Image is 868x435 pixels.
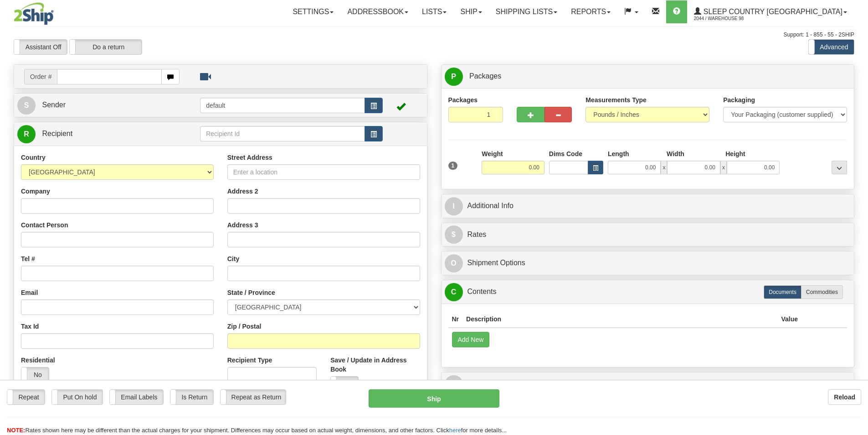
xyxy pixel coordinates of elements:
[331,377,358,391] label: No
[586,95,647,105] label: Measurements Type
[369,389,499,408] button: Ship
[449,427,461,434] a: here
[17,96,200,115] a: S Sender
[445,254,851,273] a: OShipment Options
[608,149,629,158] label: Length
[445,225,463,244] span: $
[227,288,275,297] label: State / Province
[7,390,45,404] label: Repeat
[21,288,38,297] label: Email
[809,40,854,54] label: Advanced
[462,311,777,328] th: Description
[200,126,365,142] input: Recipient Id
[227,322,262,331] label: Zip / Postal
[445,68,463,86] span: P
[469,72,501,80] span: Packages
[445,283,851,301] a: CContents
[448,95,478,105] label: Packages
[21,356,55,365] label: Residential
[801,285,843,299] label: Commodities
[14,31,854,39] div: Support: 1 - 855 - 55 - 2SHIP
[227,356,272,365] label: Recipient Type
[286,0,340,23] a: Settings
[227,187,258,196] label: Address 2
[687,0,854,23] a: Sleep Country [GEOGRAPHIC_DATA] 2044 / Warehouse 98
[227,153,272,162] label: Street Address
[720,161,727,174] span: x
[17,96,36,115] span: S
[17,125,36,143] span: R
[21,254,35,263] label: Tel #
[701,8,842,16] span: Sleep Country [GEOGRAPHIC_DATA]
[21,187,50,196] label: Company
[227,254,239,263] label: City
[723,95,755,105] label: Packaging
[445,375,851,393] a: RReturn Shipment
[170,390,213,404] label: Is Return
[667,149,684,158] label: Width
[445,254,463,273] span: O
[17,125,180,143] a: R Recipient
[828,389,861,405] button: Reload
[445,197,851,215] a: IAdditional Info
[110,390,163,404] label: Email Labels
[21,153,46,162] label: Country
[445,283,463,301] span: C
[834,393,855,401] b: Reload
[14,40,67,54] label: Assistant Off
[227,220,258,230] label: Address 3
[21,220,68,230] label: Contact Person
[340,0,415,23] a: Addressbook
[415,0,453,23] a: Lists
[764,285,801,299] label: Documents
[200,98,365,113] input: Sender Id
[24,69,57,84] span: Order #
[777,311,801,328] th: Value
[21,322,39,331] label: Tax Id
[725,149,745,158] label: Height
[453,0,488,23] a: Ship
[448,162,458,170] span: 1
[445,197,463,215] span: I
[445,67,851,86] a: P Packages
[70,40,142,54] label: Do a return
[832,161,847,174] div: ...
[847,171,867,264] iframe: chat widget
[564,0,617,23] a: Reports
[482,149,503,158] label: Weight
[21,367,49,382] label: No
[221,390,286,404] label: Repeat as Return
[227,164,420,180] input: Enter a location
[489,0,564,23] a: Shipping lists
[549,149,582,158] label: Dims Code
[445,225,851,244] a: $Rates
[661,161,667,174] span: x
[330,356,420,374] label: Save / Update in Address Book
[52,390,103,404] label: Put On hold
[42,101,66,109] span: Sender
[42,130,72,137] span: Recipient
[7,427,25,434] span: NOTE:
[694,14,762,23] span: 2044 / Warehouse 98
[14,2,54,25] img: logo2044.jpg
[445,375,463,393] span: R
[452,332,490,347] button: Add New
[448,311,463,328] th: Nr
